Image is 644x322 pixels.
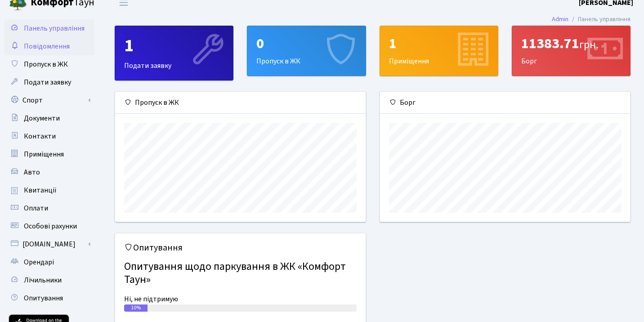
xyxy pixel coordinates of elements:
a: Панель управління [4,19,94,37]
span: грн. [579,37,599,53]
div: 10% [124,304,148,312]
span: Авто [24,167,40,177]
span: Документи [24,113,60,123]
span: Пропуск в ЖК [24,59,68,69]
span: Особові рахунки [24,221,77,231]
span: Подати заявку [24,77,71,87]
span: Панель управління [24,23,85,33]
div: 11383.71 [521,35,621,52]
div: Ні, не підтримую [124,294,357,304]
a: Admin [552,14,568,24]
div: Пропуск в ЖК [115,92,366,114]
a: Спорт [4,91,94,109]
span: Квитанції [24,185,57,195]
span: Приміщення [24,149,64,159]
div: Приміщення [380,26,498,76]
a: Пропуск в ЖК [4,55,94,73]
a: Лічильники [4,271,94,289]
a: 1Приміщення [380,26,498,76]
a: 0Пропуск в ЖК [247,26,366,76]
span: Лічильники [24,275,62,285]
div: Подати заявку [115,26,233,80]
div: 1 [124,35,224,57]
li: Панель управління [568,14,631,24]
a: Подати заявку [4,73,94,91]
div: Борг [512,26,630,76]
a: Орендарі [4,253,94,271]
a: Авто [4,163,94,181]
div: Борг [380,92,631,114]
a: [DOMAIN_NAME] [4,235,94,253]
span: Опитування [24,293,63,303]
a: 1Подати заявку [115,26,233,80]
nav: breadcrumb [538,10,644,29]
a: Повідомлення [4,37,94,55]
span: Орендарі [24,257,54,267]
a: Документи [4,109,94,127]
a: Опитування [4,289,94,307]
a: Квитанції [4,181,94,199]
div: 0 [256,35,356,52]
div: 1 [389,35,489,52]
a: Оплати [4,199,94,217]
h4: Опитування щодо паркування в ЖК «Комфорт Таун» [124,257,357,290]
span: Контакти [24,131,56,141]
span: Оплати [24,203,48,213]
a: Контакти [4,127,94,145]
h5: Опитування [124,242,357,253]
a: Приміщення [4,145,94,163]
a: Особові рахунки [4,217,94,235]
span: Повідомлення [24,41,70,51]
div: Пропуск в ЖК [247,26,365,76]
